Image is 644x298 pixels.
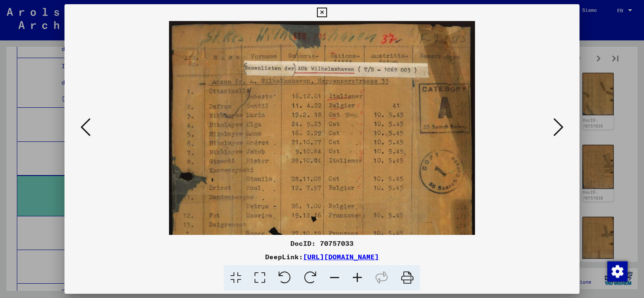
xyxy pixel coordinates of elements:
[64,238,580,248] div: DocID: 70757033
[64,252,580,262] div: DeepLink:
[607,261,627,281] div: Modifica consenso
[607,261,628,282] img: Zustimmung ändern
[303,253,379,261] a: [URL][DOMAIN_NAME]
